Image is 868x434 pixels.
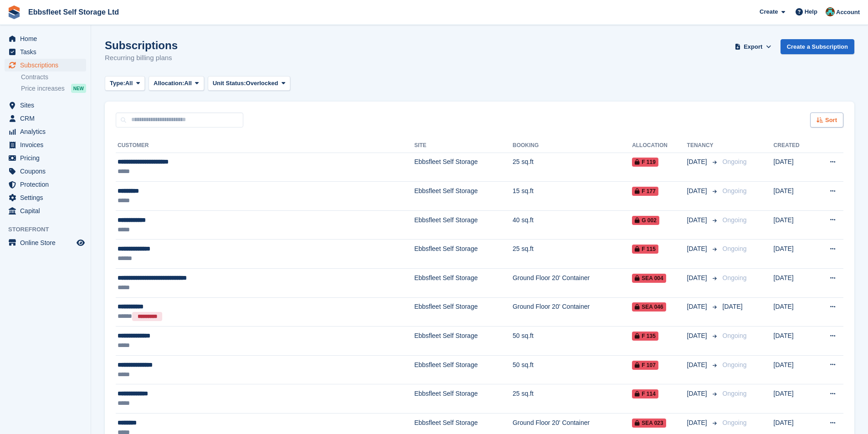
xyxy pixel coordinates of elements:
[723,158,747,165] span: Ongoing
[687,331,709,341] span: [DATE]
[20,46,75,58] span: Tasks
[414,138,513,153] th: Site
[5,165,86,178] a: menu
[836,8,860,17] span: Account
[687,157,709,167] span: [DATE]
[723,245,747,252] span: Ongoing
[8,225,91,234] span: Storefront
[105,53,178,63] p: Recurring billing plans
[208,76,291,91] button: Unit Status: Overlocked
[414,153,513,182] td: Ebbsfleet Self Storage
[414,297,513,327] td: Ebbsfleet Self Storage
[774,384,814,414] td: [DATE]
[632,332,658,341] span: F 135
[781,39,854,54] a: Create a Subscription
[723,187,747,194] span: Ongoing
[5,138,86,151] a: menu
[21,73,86,82] a: Contracts
[20,236,75,249] span: Online Store
[5,59,86,71] a: menu
[110,79,125,88] span: Type:
[826,7,835,16] img: George Spring
[687,273,709,283] span: [DATE]
[5,204,86,217] a: menu
[21,83,86,93] a: Price increases NEW
[414,384,513,414] td: Ebbsfleet Self Storage
[632,216,659,225] span: G 002
[723,332,747,339] span: Ongoing
[5,99,86,112] a: menu
[246,79,278,88] span: Overlocked
[687,138,719,153] th: Tenancy
[774,153,814,182] td: [DATE]
[116,138,414,153] th: Customer
[774,138,814,153] th: Created
[632,187,658,196] span: F 177
[105,76,145,91] button: Type: All
[632,245,658,254] span: F 115
[723,303,743,310] span: [DATE]
[513,355,632,384] td: 50 sq.ft
[687,186,709,196] span: [DATE]
[687,418,709,428] span: [DATE]
[513,240,632,269] td: 25 sq.ft
[513,384,632,414] td: 25 sq.ft
[21,84,65,93] span: Price increases
[687,389,709,398] span: [DATE]
[687,302,709,311] span: [DATE]
[75,237,86,248] a: Preview store
[184,79,192,88] span: All
[414,355,513,384] td: Ebbsfleet Self Storage
[20,112,75,125] span: CRM
[20,191,75,204] span: Settings
[723,419,747,426] span: Ongoing
[5,112,86,125] a: menu
[154,79,184,88] span: Allocation:
[5,46,86,58] a: menu
[632,138,687,153] th: Allocation
[20,99,75,112] span: Sites
[774,210,814,240] td: [DATE]
[744,42,762,51] span: Export
[105,39,178,51] h1: Subscriptions
[5,152,86,164] a: menu
[723,274,747,281] span: Ongoing
[414,210,513,240] td: Ebbsfleet Self Storage
[20,152,75,164] span: Pricing
[733,39,773,54] button: Export
[513,138,632,153] th: Booking
[632,158,658,167] span: F 119
[632,302,666,311] span: SEA 046
[414,269,513,298] td: Ebbsfleet Self Storage
[687,244,709,254] span: [DATE]
[7,5,21,19] img: stora-icon-8386f47178a22dfd0bd8f6a31ec36ba5ce8667c1dd55bd0f319d3a0aa187defe.svg
[513,269,632,298] td: Ground Floor 20' Container
[20,59,75,71] span: Subscriptions
[513,297,632,327] td: Ground Floor 20' Container
[20,125,75,138] span: Analytics
[5,32,86,45] a: menu
[825,116,837,125] span: Sort
[513,327,632,356] td: 50 sq.ft
[723,361,747,368] span: Ongoing
[687,215,709,225] span: [DATE]
[632,361,658,370] span: F 107
[414,240,513,269] td: Ebbsfleet Self Storage
[5,191,86,204] a: menu
[687,360,709,370] span: [DATE]
[723,216,747,224] span: Ongoing
[71,84,86,93] div: NEW
[774,327,814,356] td: [DATE]
[774,240,814,269] td: [DATE]
[20,32,75,45] span: Home
[723,390,747,397] span: Ongoing
[20,165,75,178] span: Coupons
[513,153,632,182] td: 25 sq.ft
[632,389,658,398] span: F 114
[513,210,632,240] td: 40 sq.ft
[774,182,814,211] td: [DATE]
[805,7,817,16] span: Help
[5,178,86,191] a: menu
[149,76,204,91] button: Allocation: All
[20,178,75,191] span: Protection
